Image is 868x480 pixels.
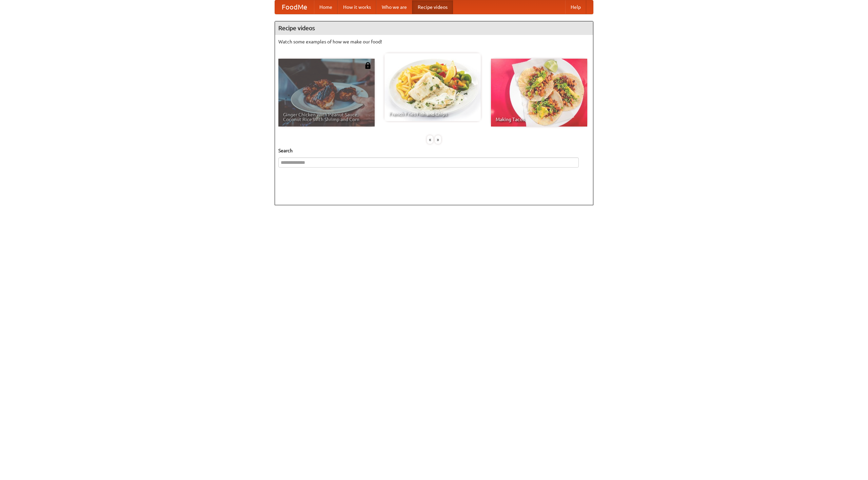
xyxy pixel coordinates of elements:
a: Help [565,0,586,14]
a: FoodMe [275,0,314,14]
div: » [435,135,441,144]
a: Making Tacos [491,59,587,127]
a: How it works [338,0,376,14]
p: Watch some examples of how we make our food! [278,38,590,45]
span: Making Tacos [496,117,583,122]
a: Who we are [376,0,412,14]
a: French Fries Fish and Chips [384,53,481,121]
h5: Search [278,147,590,154]
div: « [427,135,433,144]
a: Recipe videos [412,0,453,14]
a: Home [314,0,338,14]
h4: Recipe videos [275,21,593,35]
span: French Fries Fish and Chips [389,112,476,116]
img: 483408.png [364,62,371,69]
